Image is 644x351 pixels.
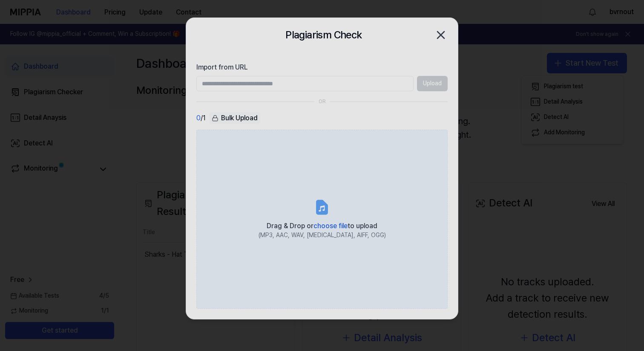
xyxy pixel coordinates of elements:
button: Bulk Upload [209,112,260,125]
div: (MP3, AAC, WAV, [MEDICAL_DATA], AIFF, OGG) [259,231,386,240]
div: Bulk Upload [209,112,260,124]
div: OR [319,98,326,105]
label: Import from URL [196,62,448,73]
div: / 1 [196,112,206,125]
span: 0 [196,113,201,123]
span: Drag & Drop or to upload [267,222,377,230]
h2: Plagiarism Check [285,27,362,43]
span: choose file [313,222,348,230]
